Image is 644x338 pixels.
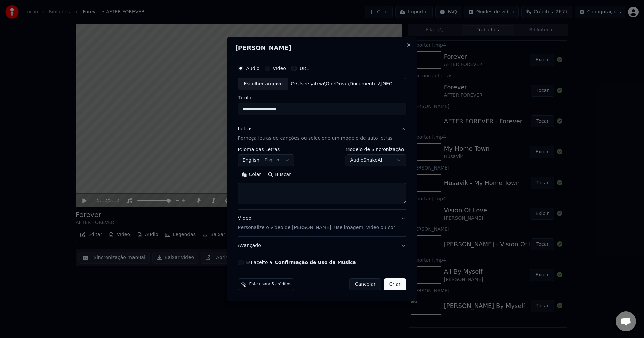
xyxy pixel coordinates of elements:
[238,170,265,180] button: Colar
[273,66,286,71] label: Vídeo
[384,278,406,290] button: Criar
[238,215,395,231] div: Vídeo
[246,66,260,71] label: Áudio
[238,237,406,254] button: Avançado
[275,260,356,265] button: Eu aceito a
[300,66,309,71] label: URL
[238,121,406,147] button: LetrasForneça letras de canções ou selecione um modelo de auto letras
[345,147,406,152] label: Modelo de Sincronização
[238,126,253,133] div: Letras
[264,170,294,180] button: Buscar
[349,278,381,290] button: Cancelar
[238,224,395,231] p: Personalize o vídeo de [PERSON_NAME]: use imagem, vídeo ou cor
[238,210,406,237] button: VídeoPersonalize o vídeo de [PERSON_NAME]: use imagem, vídeo ou cor
[238,78,288,90] div: Escolher arquivo
[288,81,402,87] div: C:\Users\alxwi\OneDrive\Documentos\[GEOGRAPHIC_DATA]\KARAOKE_ESPECIAL\[PERSON_NAME] - Heaven.mp3
[246,260,356,265] label: Eu aceito a
[238,96,406,100] label: Título
[238,135,393,142] p: Forneça letras de canções ou selecione um modelo de auto letras
[235,45,409,51] h2: [PERSON_NAME]
[238,147,294,152] label: Idioma das Letras
[238,147,406,210] div: LetrasForneça letras de canções ou selecione um modelo de auto letras
[249,282,291,287] span: Este usará 5 créditos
